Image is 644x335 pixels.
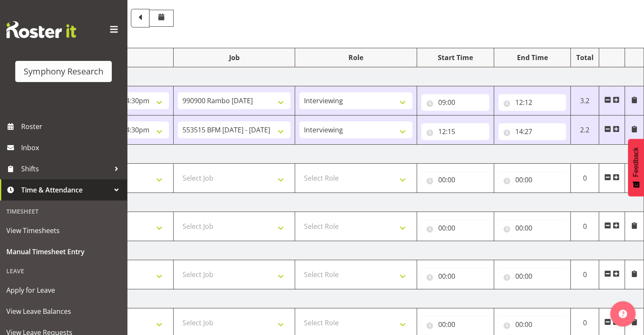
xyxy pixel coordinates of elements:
span: Roster [21,120,123,133]
input: Click to select... [421,94,489,111]
td: 0 [571,212,599,241]
td: [DATE] [52,241,644,260]
td: 0 [571,260,599,289]
input: Click to select... [421,268,489,285]
span: Apply for Leave [6,284,121,297]
a: View Timesheets [2,220,125,241]
span: Manual Timesheet Entry [6,245,121,258]
span: Inbox [21,141,123,154]
input: Click to select... [421,171,489,188]
a: View Leave Balances [2,301,125,322]
div: Leave [2,262,125,280]
div: Total [575,52,594,63]
span: Shifts [21,162,110,175]
img: Rosterit website logo [6,21,76,38]
td: 3.2 [571,86,599,115]
td: [DATE] [52,193,644,212]
input: Click to select... [498,171,567,188]
span: Feedback [632,147,640,177]
div: Job [178,52,291,63]
div: Timesheet [2,203,125,220]
input: Click to select... [498,268,567,285]
input: Click to select... [498,220,567,236]
td: 0 [571,164,599,193]
div: Start Time [421,52,489,63]
div: End Time [498,52,567,63]
input: Click to select... [421,123,489,140]
td: [DATE] [52,145,644,164]
div: Symphony Research [24,65,103,78]
span: Time & Attendance [21,184,110,196]
span: View Timesheets [6,224,121,237]
td: 2.2 [571,115,599,145]
td: [DATE] [52,289,644,308]
span: View Leave Balances [6,305,121,318]
input: Click to select... [498,316,567,333]
a: Apply for Leave [2,280,125,301]
input: Click to select... [421,220,489,236]
input: Click to select... [498,123,567,140]
input: Click to select... [421,316,489,333]
td: [DATE] [52,67,644,86]
input: Click to select... [498,94,567,111]
div: Role [299,52,412,63]
a: Manual Timesheet Entry [2,241,125,262]
button: Feedback - Show survey [628,139,644,196]
img: help-xxl-2.png [619,310,627,318]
